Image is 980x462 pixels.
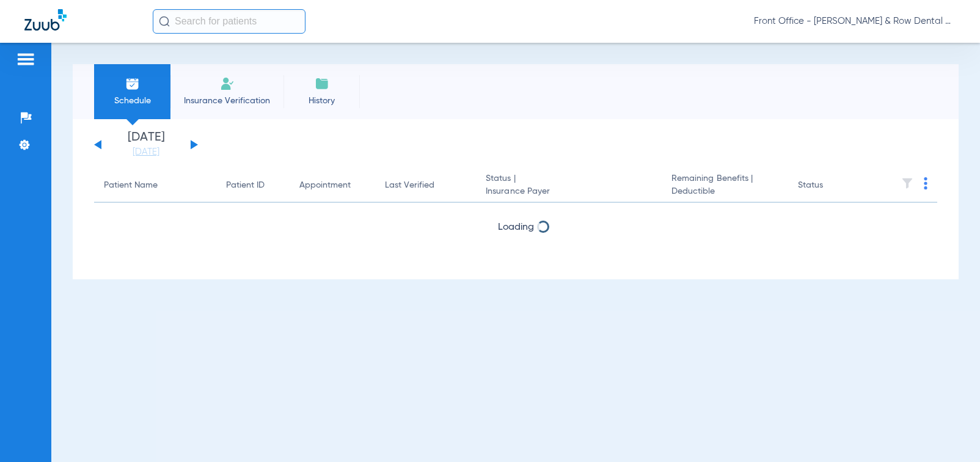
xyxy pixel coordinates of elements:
[24,9,67,31] img: Zuub Logo
[153,9,305,34] input: Search for patients
[109,131,183,158] li: [DATE]
[226,179,265,192] div: Patient ID
[924,177,927,189] img: group-dot-blue.svg
[498,222,534,232] span: Loading
[159,16,170,27] img: Search Icon
[109,146,183,158] a: [DATE]
[16,52,35,67] img: hamburger-icon
[385,179,434,192] div: Last Verified
[104,179,207,192] div: Patient Name
[125,76,140,91] img: Schedule
[671,185,778,198] span: Deductible
[486,185,652,198] span: Insurance Payer
[299,179,365,192] div: Appointment
[104,179,158,192] div: Patient Name
[315,76,329,91] img: History
[180,95,274,107] span: Insurance Verification
[220,76,235,91] img: Manual Insurance Verification
[385,179,466,192] div: Last Verified
[662,169,788,203] th: Remaining Benefits |
[293,95,351,107] span: History
[226,179,280,192] div: Patient ID
[788,169,871,203] th: Status
[901,177,913,189] img: filter.svg
[754,15,956,28] span: Front Office - [PERSON_NAME] & Row Dental Group
[103,95,161,107] span: Schedule
[299,179,351,192] div: Appointment
[476,169,662,203] th: Status |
